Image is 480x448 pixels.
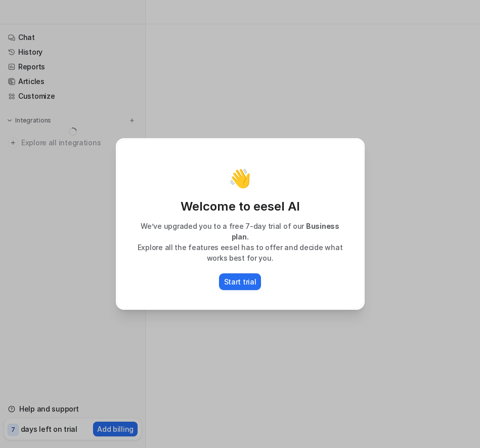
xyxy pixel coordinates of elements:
[127,221,353,242] p: We’ve upgraded you to a free 7-day trial of our
[219,273,261,290] button: Start trial
[229,168,251,188] p: 👋
[127,198,353,215] p: Welcome to eesel AI
[224,276,256,287] p: Start trial
[127,242,353,263] p: Explore all the features eesel has to offer and decide what works best for you.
